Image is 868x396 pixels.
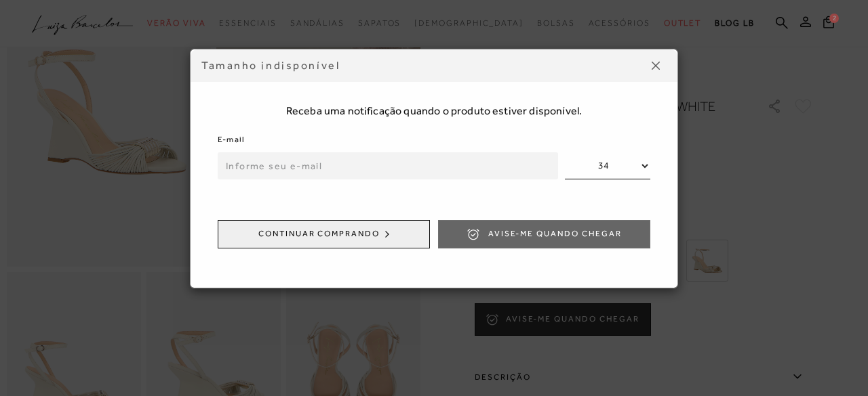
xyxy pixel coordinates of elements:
[201,58,645,73] div: Tamanho indisponível
[218,133,245,146] label: E-mail
[218,220,430,248] button: Continuar comprando
[438,220,650,248] button: Avise-me quando chegar
[218,104,650,118] span: Receba uma notificação quando o produto estiver disponível.
[652,62,660,70] img: icon-close.png
[218,152,558,179] input: Informe seu e-mail
[488,228,622,240] span: Avise-me quando chegar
